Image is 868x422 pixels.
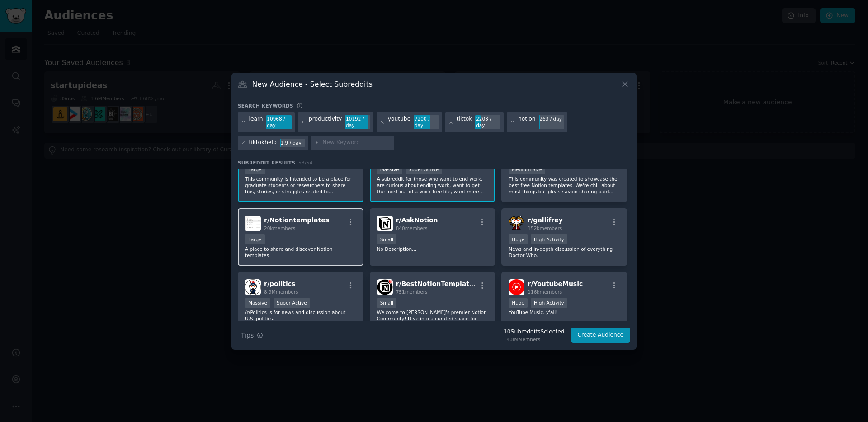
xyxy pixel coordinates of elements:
div: Small [377,234,396,244]
div: High Activity [531,234,567,244]
span: 152k members [528,225,562,231]
span: r/ AskNotion [396,216,438,224]
span: Tips [241,331,254,340]
span: 840 members [396,225,428,231]
button: Create Audience [571,328,631,343]
span: r/ YoutubeMusic [528,280,583,287]
p: Welcome to [PERSON_NAME]'s premier Notion Community! Dive into a curated space for Notion enthusi... [377,309,488,328]
div: High Activity [531,298,567,308]
p: News and in-depth discussion of everything Doctor Who. [509,246,620,258]
div: 10968 / day [266,115,292,130]
div: notion [518,115,536,130]
input: New Keyword [322,139,391,147]
div: 2203 / day [475,115,500,130]
p: A subreddit for those who want to end work, are curious about ending work, want to get the most o... [377,176,488,195]
div: learn [249,115,263,130]
div: Super Active [406,165,442,174]
span: 8.9M members [264,289,298,295]
img: gallifrey [509,216,524,231]
h3: New Audience - Select Subreddits [252,80,373,89]
span: 116k members [528,289,562,295]
div: youtube [388,115,410,130]
div: Small [377,298,396,308]
div: 263 / day [539,115,564,123]
div: 7200 / day [414,115,439,130]
div: Massive [377,165,402,174]
p: This community was created to showcase the best free Notion templates. We're chill about most thi... [509,176,620,195]
img: AskNotion [377,216,393,231]
img: YoutubeMusic [509,279,524,295]
span: Subreddit Results [238,159,295,166]
div: Huge [509,298,528,308]
div: 1.9 / day [280,139,305,147]
span: r/ Notiontemplates [264,216,329,224]
div: Huge [509,234,528,244]
span: 20k members [264,225,295,231]
p: /r/Politics is for news and discussion about U.S. politics. [245,309,356,322]
div: productivity [309,115,342,130]
div: tiktokhelp [249,139,277,147]
div: Massive [245,298,270,308]
span: 53 / 54 [298,160,313,165]
div: Large [245,165,265,174]
p: This community is intended to be a place for graduate students or researchers to share tips, stor... [245,176,356,195]
div: 14.8M Members [504,336,564,342]
span: r/ politics [264,280,295,287]
span: r/ gallifrey [528,216,563,224]
div: Medium Size [509,165,545,174]
div: Large [245,234,265,244]
div: Super Active [274,298,310,308]
div: 10 Subreddit s Selected [504,328,564,336]
p: A place to share and discover Notion templates [245,246,356,258]
img: BestNotionTemplates [377,279,393,295]
div: 10192 / day [345,115,370,130]
button: Tips [238,328,266,343]
img: Notiontemplates [245,216,261,231]
img: politics [245,279,261,295]
span: r/ BestNotionTemplates [396,280,477,287]
p: YouTube Music, y'all! [509,309,620,315]
h3: Search keywords [238,103,293,109]
p: No Description... [377,246,488,252]
span: 751 members [396,289,428,295]
div: tiktok [457,115,472,130]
